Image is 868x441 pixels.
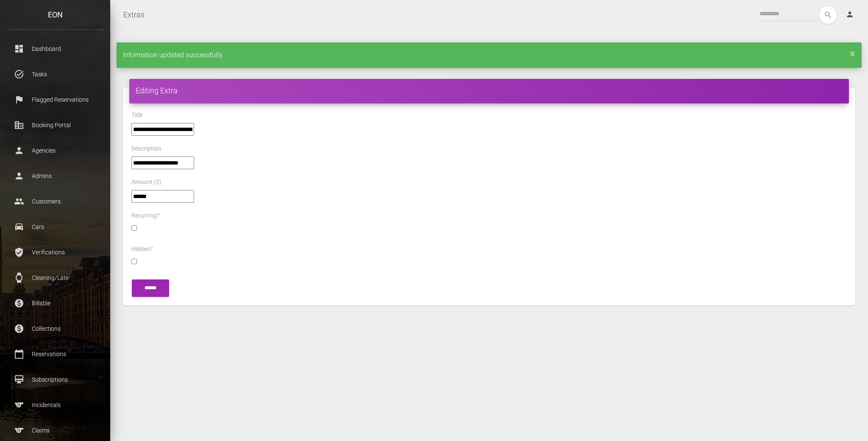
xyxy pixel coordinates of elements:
[131,145,161,153] label: Description
[6,114,104,136] a: corporate_fare Booking Portal
[6,293,104,314] a: paid Billable
[13,424,97,437] p: Claims
[131,245,153,254] label: Hidden?
[13,170,97,182] p: Admins
[846,10,854,19] i: person
[13,246,97,259] p: Verifications
[850,51,855,56] a: ×
[13,195,97,208] p: Customers
[13,373,97,386] p: Subscriptions
[6,318,104,339] a: paid Collections
[117,42,862,68] div: Information updated successfully.
[13,119,97,131] p: Booking Portal
[13,348,97,360] p: Reservations
[6,394,104,416] a: sports Incidentals
[13,220,97,233] p: Cars
[6,38,104,59] a: dashboard Dashboard
[13,68,97,81] p: Tasks
[819,6,837,24] button: search
[131,212,160,220] label: Recurring?
[6,420,104,441] a: sports Claims
[136,85,843,96] h4: Editing Extra
[6,89,104,110] a: flag Flagged Reservations
[6,64,104,85] a: task_alt Tasks
[13,93,97,106] p: Flagged Reservations
[13,144,97,157] p: Agencies
[6,267,104,288] a: watch Cleaning/Late
[6,216,104,237] a: drive_eta Cars
[13,297,97,310] p: Billable
[131,178,161,187] label: Amount ($)
[6,242,104,263] a: verified_user Verifications
[6,165,104,187] a: person Admins
[13,322,97,335] p: Collections
[13,42,97,55] p: Dashboard
[6,369,104,390] a: card_membership Subscriptions
[123,4,145,25] a: Extras
[13,399,97,411] p: Incidentals
[6,191,104,212] a: people Customers
[6,140,104,161] a: person Agencies
[13,271,97,284] p: Cleaning/Late
[839,6,862,23] a: person
[131,111,142,120] label: Title
[6,343,104,365] a: calendar_today Reservations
